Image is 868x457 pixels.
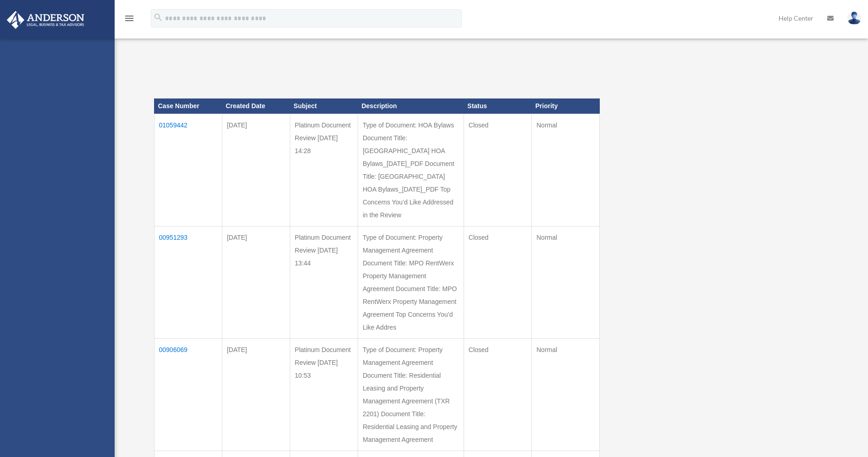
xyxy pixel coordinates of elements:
th: Status [464,99,531,114]
i: menu [124,13,135,24]
img: Anderson Advisors Platinum Portal [4,11,87,29]
th: Created Date [222,99,290,114]
td: Type of Document: Property Management Agreement Document Title: MPO RentWerx Property Management ... [358,226,464,339]
th: Case Number [154,99,222,114]
td: Platinum Document Review [DATE] 14:28 [290,114,358,226]
td: Type of Document: HOA Bylaws Document Title: [GEOGRAPHIC_DATA] HOA Bylaws_[DATE]_PDF Document Tit... [358,114,464,226]
th: Subject [290,99,358,114]
a: menu [124,16,135,24]
td: 01059442 [154,114,222,226]
img: User Pic [847,11,861,25]
td: Type of Document: Property Management Agreement Document Title: Residential Leasing and Property ... [358,339,464,451]
th: Description [358,99,464,114]
td: Platinum Document Review [DATE] 13:44 [290,226,358,339]
td: [DATE] [222,114,290,226]
td: 00906069 [154,339,222,451]
td: [DATE] [222,226,290,339]
td: [DATE] [222,339,290,451]
td: Closed [464,339,531,451]
td: Closed [464,114,531,226]
th: Priority [531,99,599,114]
td: Normal [531,226,599,339]
td: Closed [464,226,531,339]
i: search [153,12,163,22]
td: Normal [531,114,599,226]
td: 00951293 [154,226,222,339]
td: Platinum Document Review [DATE] 10:53 [290,339,358,451]
td: Normal [531,339,599,451]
